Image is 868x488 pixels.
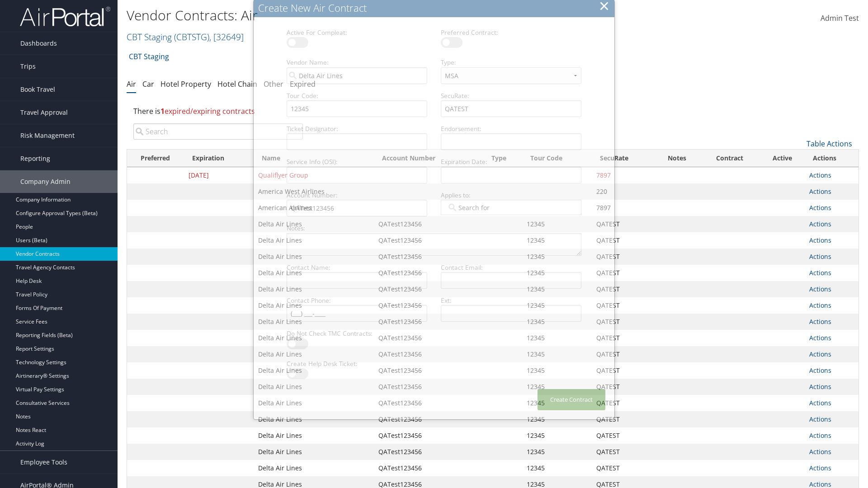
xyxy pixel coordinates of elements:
a: Actions [809,366,831,375]
div: There is [127,99,859,123]
a: Actions [809,268,831,277]
a: Actions [809,301,831,310]
button: Create Contract [538,389,605,410]
td: 7897 [592,167,655,183]
td: 12345 [522,444,592,460]
td: QATEST [592,216,655,232]
label: Tour Code: [283,91,431,100]
td: QATest123456 [374,427,483,444]
td: Delta Air Lines [254,411,374,427]
a: Actions [809,236,831,244]
label: Ticket Designator: [283,124,431,133]
a: Actions [809,252,831,261]
span: Admin Test [821,13,859,23]
a: Actions [809,464,831,472]
a: Car [142,79,154,89]
span: Reporting [20,147,50,170]
span: , [ 32649 ] [209,31,244,43]
td: QATEST [592,444,655,460]
label: Create Help Desk Ticket: [283,359,431,368]
td: QATEST [592,362,655,379]
span: Company Admin [20,170,71,193]
a: Actions [809,187,831,196]
td: QATEST [592,297,655,314]
span: expired/expiring contracts [160,106,255,116]
a: Hotel Property [160,79,211,89]
span: Employee Tools [20,451,67,474]
a: CBT Staging [129,47,169,66]
label: Expiration Date: [437,157,585,166]
label: Vendor Name: [283,58,431,67]
a: Actions [809,333,831,342]
td: 7897 [592,200,655,216]
input: Search for Airline [447,203,497,212]
th: SecuRate: activate to sort column ascending [592,150,655,167]
label: Applies to: [437,191,585,200]
td: Delta Air Lines [254,427,374,444]
label: Service Info (OSI): [283,157,431,166]
a: Actions [809,285,831,293]
label: Contact Phone: [283,296,431,305]
th: Expiration: activate to sort column descending [184,150,254,167]
a: Actions [809,382,831,391]
td: QATEST [592,395,655,411]
a: Admin Test [821,5,859,33]
th: Preferred: activate to sort column ascending [127,150,184,167]
th: Contract: activate to sort column ascending [699,150,760,167]
span: ( CBTSTG ) [174,31,209,43]
a: Actions [809,447,831,456]
td: QATEST [592,281,655,297]
span: Dashboards [20,32,57,55]
label: Contact Email: [437,263,585,272]
a: Hotel Chain [217,79,257,89]
th: Active: activate to sort column ascending [760,150,804,167]
img: airportal-logo.png [20,6,110,27]
input: (___) ___-____ [287,305,427,322]
span: Book Travel [20,78,55,101]
label: Active For Compleat: [283,28,431,37]
a: Air [127,79,136,89]
td: QATEST [592,346,655,362]
td: 12345 [522,460,592,476]
a: Actions [809,399,831,407]
td: QATest123456 [374,460,483,476]
td: QATEST [592,232,655,249]
td: QATEST [592,460,655,476]
label: Ext: [437,296,585,305]
label: Notes: [283,224,585,233]
a: Actions [809,317,831,326]
a: CBT Staging [127,31,244,43]
td: QATEST [592,330,655,346]
span: Trips [20,55,36,78]
td: 220 [592,183,655,200]
td: Delta Air Lines [254,444,374,460]
td: QATEST [592,249,655,265]
td: [DATE] [184,167,254,183]
a: Actions [809,171,831,179]
td: QATEST [592,265,655,281]
label: Account Number: [283,191,431,200]
strong: 1 [160,106,165,116]
a: Actions [809,220,831,228]
td: QATEST [592,411,655,427]
label: SecuRate: [437,91,585,100]
input: Search [133,123,303,140]
label: Preferred Contract: [437,28,585,37]
label: Endorsement: [437,124,585,133]
label: Type: [437,58,585,67]
td: QATEST [592,379,655,395]
a: Actions [809,350,831,358]
td: 12345 [522,427,592,444]
a: Actions [809,203,831,212]
td: QATEST [592,314,655,330]
td: QATest123456 [374,444,483,460]
a: Table Actions [807,139,852,149]
label: Do Not Check TMC Contracts: [283,329,431,338]
th: Notes: activate to sort column ascending [655,150,699,167]
span: Travel Approval [20,101,68,124]
td: Delta Air Lines [254,460,374,476]
label: Contact Name: [283,263,431,272]
th: Actions [805,150,859,167]
a: Actions [809,415,831,423]
span: Risk Management [20,124,75,147]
